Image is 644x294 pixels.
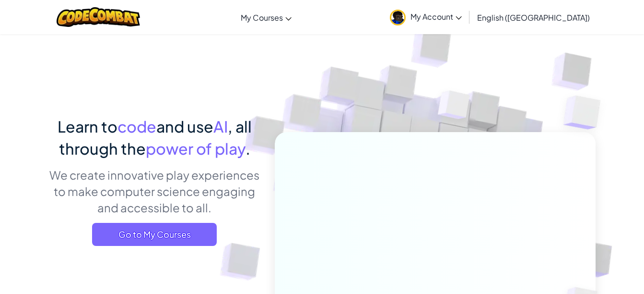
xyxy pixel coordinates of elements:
[420,72,489,143] img: Overlap cubes
[477,12,590,23] span: English ([GEOGRAPHIC_DATA])
[57,7,141,27] img: CodeCombat logo
[156,117,213,136] span: and use
[544,72,627,153] img: Overlap cubes
[472,4,595,30] a: English ([GEOGRAPHIC_DATA])
[58,117,117,136] span: Learn to
[410,12,462,22] span: My Account
[390,10,406,25] img: avatar
[146,139,246,158] span: power of play
[241,12,283,23] span: My Courses
[213,117,228,136] span: AI
[246,139,250,158] span: .
[385,2,467,32] a: My Account
[49,167,260,216] p: We create innovative play experiences to make computer science engaging and accessible to all.
[117,117,156,136] span: code
[92,223,217,246] a: Go to My Courses
[236,4,296,30] a: My Courses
